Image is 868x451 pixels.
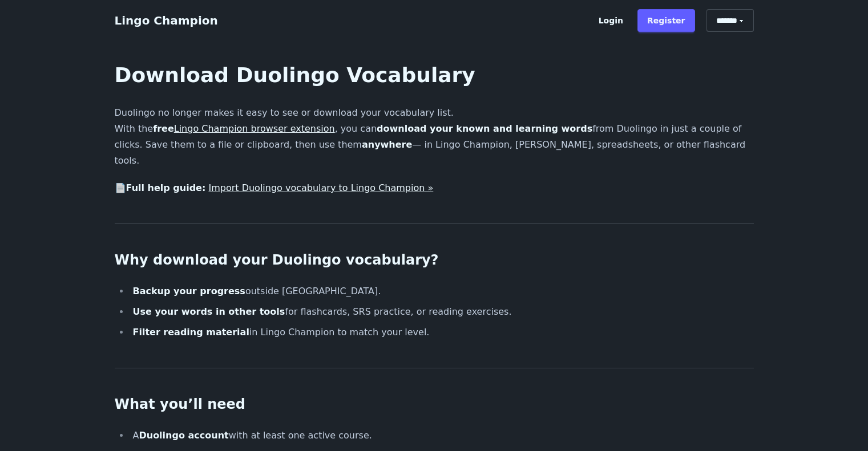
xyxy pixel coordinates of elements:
li: in Lingo Champion to match your level. [130,324,754,340]
strong: Use your words in other tools [133,306,285,317]
strong: free [153,123,335,134]
li: for flashcards, SRS practice, or reading exercises. [130,304,754,320]
strong: Duolingo account [139,430,228,441]
p: 📄 [115,180,754,196]
a: Lingo Champion browser extension [174,123,335,134]
a: Login [589,9,633,32]
h2: What you’ll need [115,396,754,414]
strong: Full help guide: [126,182,206,193]
p: Duolingo no longer makes it easy to see or download your vocabulary list. With the , you can from... [115,105,754,169]
strong: Filter reading material [133,327,249,338]
a: Import Duolingo vocabulary to Lingo Champion » [208,182,433,193]
li: A with at least one active course. [130,428,754,444]
h1: Download Duolingo Vocabulary [115,64,754,87]
strong: anywhere [362,139,412,150]
strong: download your known and learning words [377,123,592,134]
a: Lingo Champion [115,14,218,27]
li: outside [GEOGRAPHIC_DATA]. [130,283,754,299]
h2: Why download your Duolingo vocabulary? [115,251,754,270]
a: Register [637,9,695,32]
strong: Backup your progress [133,286,245,296]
